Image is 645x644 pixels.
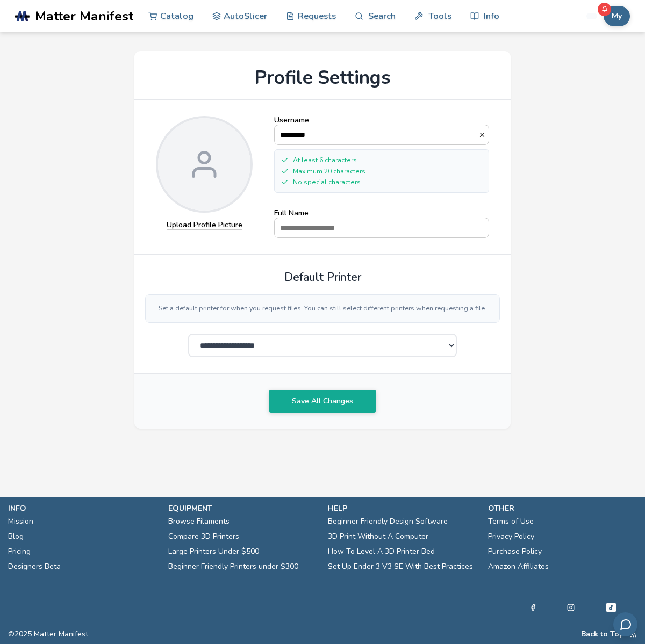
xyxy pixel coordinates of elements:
[8,503,157,514] p: info
[328,559,473,574] a: Set Up Ender 3 V3 SE With Best Practices
[168,529,239,544] a: Compare 3D Printers
[328,503,477,514] p: help
[293,178,361,186] span: No special characters
[529,601,537,614] a: Facebook
[478,131,489,139] button: Username
[168,503,318,514] p: equipment
[488,544,542,559] a: Purchase Policy
[145,271,500,284] h2: Default Printer
[35,9,133,24] span: Matter Manifest
[488,529,534,544] a: Privacy Policy
[8,544,31,559] a: Pricing
[275,125,478,144] input: Username
[567,601,575,614] a: Instagram
[134,51,511,100] h1: Profile Settings
[488,559,549,574] a: Amazon Affiliates
[168,559,298,574] a: Beginner Friendly Printers under $300
[8,514,33,529] a: Mission
[293,168,365,175] span: Maximum 20 characters
[613,612,637,636] button: Send feedback via email
[581,630,624,639] button: Back to Top
[328,529,428,544] a: 3D Print Without A Computer
[8,630,88,639] span: © 2025 Matter Manifest
[629,630,637,639] a: RSS Feed
[488,514,534,529] a: Terms of Use
[274,116,489,145] label: Username
[168,514,230,529] a: Browse Filaments
[604,6,630,26] button: My
[274,209,489,238] label: Full Name
[167,221,242,230] label: Upload Profile Picture
[269,390,376,413] button: Save All Changes
[328,514,448,529] a: Beginner Friendly Design Software
[328,544,435,559] a: How To Level A 3D Printer Bed
[605,601,618,614] a: Tiktok
[8,559,61,574] a: Designers Beta
[275,218,489,237] input: Full Name
[154,303,491,314] p: Set a default printer for when you request files. You can still select different printers when re...
[8,529,24,544] a: Blog
[168,544,259,559] a: Large Printers Under $500
[293,156,357,164] span: At least 6 characters
[488,503,637,514] p: other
